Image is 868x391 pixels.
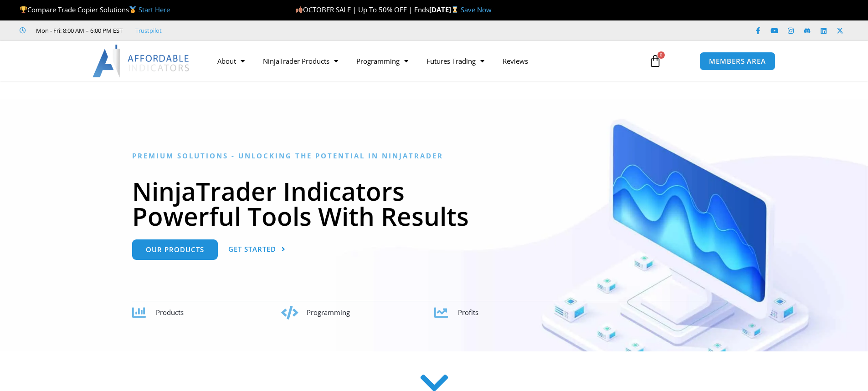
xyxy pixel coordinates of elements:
a: MEMBERS AREA [699,52,776,71]
img: 🍂 [296,6,303,13]
span: MEMBERS AREA [709,58,766,65]
span: 0 [657,51,665,59]
span: Compare Trade Copier Solutions [20,5,170,14]
a: Start Here [139,5,170,14]
span: Profits [458,308,478,317]
span: Mon - Fri: 8:00 AM – 6:00 PM EST [34,25,123,36]
span: Get Started [228,246,276,253]
a: NinjaTrader Products [254,51,347,71]
a: Our Products [132,239,218,260]
a: Trustpilot [135,25,162,36]
span: Our Products [146,246,204,253]
a: Reviews [493,51,537,71]
img: 🏆 [20,6,27,13]
img: 🥇 [129,6,136,13]
a: About [208,51,254,71]
span: Products [156,308,184,317]
img: ⌛ [452,6,458,13]
h1: NinjaTrader Indicators Powerful Tools With Results [132,178,736,229]
a: Programming [347,51,417,71]
a: Get Started [228,239,286,260]
a: 0 [635,48,675,74]
span: Programming [307,308,350,317]
a: Futures Trading [417,51,493,71]
strong: [DATE] [429,5,461,14]
h6: Premium Solutions - Unlocking the Potential in NinjaTrader [132,152,736,160]
span: OCTOBER SALE | Up To 50% OFF | Ends [295,5,429,14]
a: Save Now [461,5,492,14]
nav: Menu [208,51,638,71]
img: LogoAI | Affordable Indicators – NinjaTrader [92,45,190,77]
